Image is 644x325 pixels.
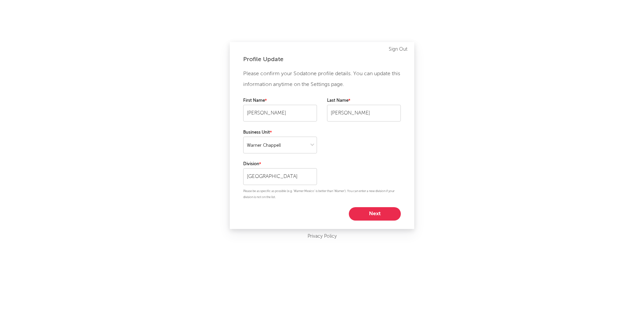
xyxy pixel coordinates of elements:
label: Last Name [327,97,401,105]
input: Your division [243,168,317,185]
button: Next [349,207,401,221]
input: Your first name [243,105,317,122]
label: Business Unit [243,129,317,137]
p: Please be as specific as possible (e.g. 'Warner Mexico' is better than 'Warner'). You can enter a... [243,188,401,200]
input: Your last name [327,105,401,122]
a: Privacy Policy [308,232,337,241]
label: Division [243,160,317,168]
div: Profile Update [243,55,401,63]
p: Please confirm your Sodatone profile details. You can update this information anytime on the Sett... [243,68,401,90]
label: First Name [243,97,317,105]
a: Sign Out [389,45,408,53]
